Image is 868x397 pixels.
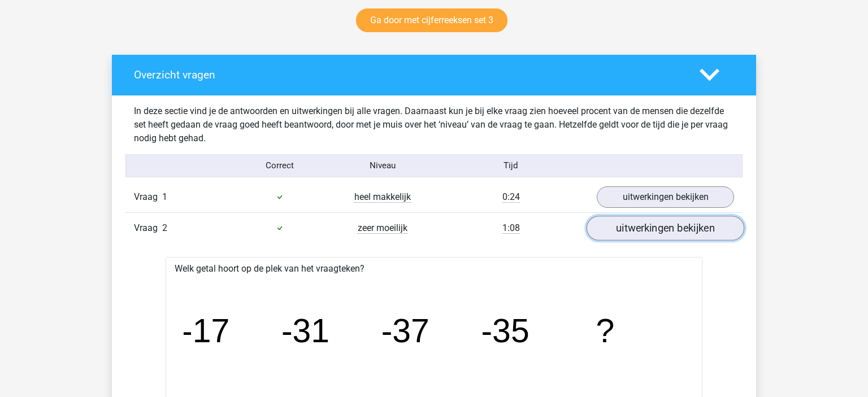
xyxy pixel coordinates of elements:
[229,159,332,172] div: Correct
[125,104,743,145] div: In deze sectie vind je de antwoorden en uitwerkingen bij alle vragen. Daarnaast kun je bij elke v...
[162,191,167,202] span: 1
[597,186,734,208] a: uitwerkingen bekijken
[181,312,229,350] tspan: -17
[597,312,615,350] tspan: ?
[162,223,167,233] span: 2
[281,312,329,350] tspan: -31
[502,223,520,234] span: 1:08
[354,191,411,203] span: heel makkelijk
[134,221,162,235] span: Vraag
[358,223,407,234] span: zeer moeilijk
[587,216,744,241] a: uitwerkingen bekijken
[434,159,588,172] div: Tijd
[381,312,429,350] tspan: -37
[134,68,683,81] h4: Overzicht vragen
[331,159,434,172] div: Niveau
[134,190,162,204] span: Vraag
[356,8,507,32] a: Ga door met cijferreeksen set 3
[482,312,530,350] tspan: -35
[502,191,520,203] span: 0:24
